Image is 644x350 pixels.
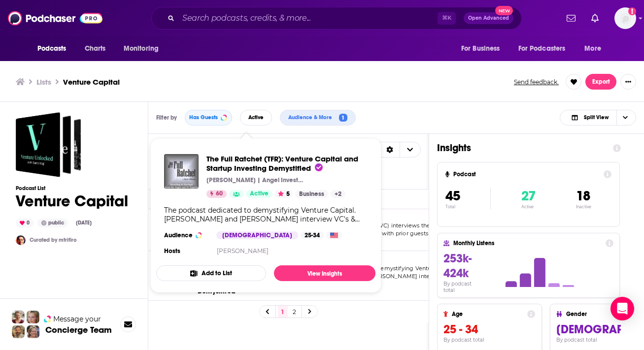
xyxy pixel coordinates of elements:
[53,314,101,324] span: Message your
[216,231,298,239] div: [DEMOGRAPHIC_DATA]
[628,7,636,15] svg: Add a profile image
[445,204,490,209] p: Total
[31,39,79,58] button: open menu
[27,325,39,338] img: Barbara Profile
[290,306,300,318] a: 2
[185,110,232,126] button: Has Guests
[156,114,177,121] h3: Filter by
[468,16,509,21] span: Open Advanced
[206,154,358,173] span: The Full Ratchet (TFR): Venture Capital and Startup Investing Demystified
[164,154,199,189] img: The Full Ratchet (TFR): Venture Capital and Startup Investing Demystified
[443,322,535,337] h3: 25 - 34
[461,42,500,56] span: For Business
[560,110,636,126] button: Choose View
[217,247,269,255] a: [PERSON_NAME]
[577,39,613,58] button: open menu
[464,12,513,24] button: Open AdvancedNew
[164,247,180,255] h4: Hosts
[274,265,375,281] a: View Insights
[16,191,128,211] h1: Venture Capital
[443,337,535,343] h4: By podcast total
[27,311,39,323] img: Jules Profile
[331,190,345,198] a: +2
[301,231,324,239] div: 25-34
[576,204,591,209] p: Inactive
[216,189,223,199] span: 60
[12,311,25,323] img: Sydney Profile
[117,39,171,58] button: open menu
[151,7,522,30] div: Search podcasts, credits, & more...
[521,204,536,209] p: Active
[438,12,456,25] span: ⌘ K
[124,42,159,56] span: Monitoring
[240,110,272,126] button: Active
[36,77,51,87] a: Lists
[16,112,81,177] a: Venture Capital
[453,240,601,247] h4: Monthly Listens
[306,265,458,272] span: The podcast dedicated to demystifying Venture Capital.
[584,115,609,120] span: Split View
[16,185,128,191] h3: Podcast List
[30,237,77,243] a: Curated by mtrifiro
[620,74,636,90] button: Show More Button
[63,77,120,87] h3: Venture Capital
[206,154,368,173] a: The Full Ratchet (TFR): Venture Capital and Startup Investing Demystified
[584,42,601,56] span: More
[443,251,472,281] span: 253k-424k
[45,325,112,335] h3: Concierge Team
[495,6,513,15] span: New
[443,281,484,293] h4: By podcast total
[576,188,590,204] span: 18
[295,190,328,198] a: Business
[16,235,26,245] img: mtrifiro
[189,115,218,120] span: Has Guests
[445,188,460,204] span: 45
[437,142,605,154] h1: Insights
[164,206,368,223] div: The podcast dedicated to demystifying Venture Capital. [PERSON_NAME] and [PERSON_NAME] interview ...
[452,311,523,318] h4: Age
[37,219,68,227] div: public
[587,10,603,27] a: Show notifications dropdown
[521,188,536,204] span: 27
[511,78,562,86] button: Send feedback.
[614,7,636,29] img: User Profile
[306,273,463,287] span: [PERSON_NAME] and [PERSON_NAME] interview VC's & Star
[250,189,269,199] span: Active
[85,42,106,56] span: Charts
[512,39,580,58] button: open menu
[178,10,438,26] input: Search podcasts, credits, & more...
[280,110,356,126] button: Audience & More1
[206,190,227,198] a: 60
[614,7,636,29] span: Logged in as MaryMaganni
[379,142,400,157] div: Sort Direction
[610,297,634,320] div: Open Intercom Messenger
[275,190,293,198] button: 5
[206,176,305,184] p: [PERSON_NAME] | Angel Investor | Startup Advisor | Venture Capitalist
[16,219,34,227] div: 0
[278,306,288,318] a: 1
[339,114,347,122] span: 1
[585,74,616,90] button: Export
[518,42,566,56] span: For Podcasters
[164,231,208,239] h3: Audience
[453,171,600,178] h4: Podcast
[156,265,266,281] button: Add to List
[248,115,264,120] span: Active
[12,325,25,338] img: Jon Profile
[614,7,636,29] button: Show profile menu
[72,219,96,227] div: [DATE]
[563,10,579,27] a: Show notifications dropdown
[288,115,336,120] span: Audience & More
[37,42,67,56] span: Podcasts
[78,39,112,58] a: Charts
[246,190,272,198] a: Active
[8,9,102,28] img: Podchaser - Follow, Share and Rate Podcasts
[454,39,512,58] button: open menu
